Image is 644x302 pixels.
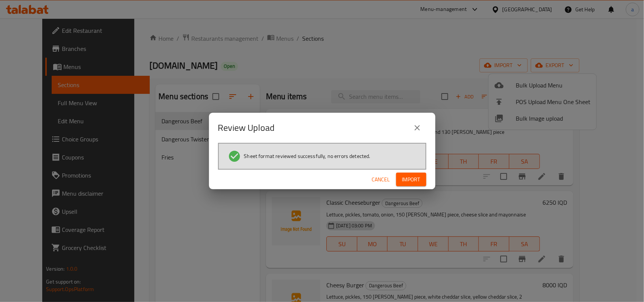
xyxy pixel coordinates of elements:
[408,119,426,137] button: close
[244,152,370,160] span: Sheet format reviewed successfully, no errors detected.
[218,122,275,134] h2: Review Upload
[396,173,426,187] button: Import
[369,173,393,187] button: Cancel
[402,175,420,184] span: Import
[372,175,390,184] span: Cancel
